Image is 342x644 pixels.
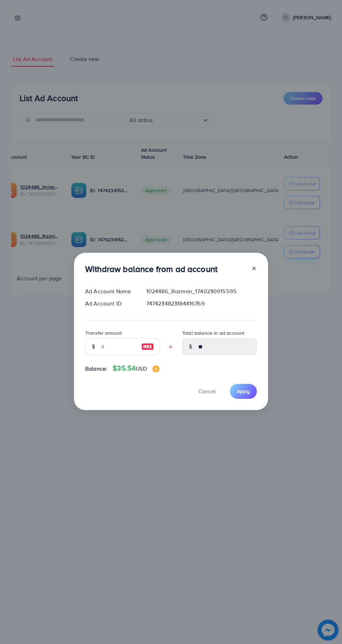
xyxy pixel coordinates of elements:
[189,384,224,399] button: Cancel
[80,287,141,295] div: Ad Account Name
[85,329,122,336] label: Transfer amount
[141,300,262,308] div: 7474234823184416769
[141,342,154,351] img: image
[85,365,107,373] span: Balance:
[141,287,262,295] div: 1024486_Razman_1740230915595
[198,387,216,395] span: Cancel
[153,365,159,372] img: image
[230,384,257,399] button: Apply
[237,388,250,395] span: Apply
[136,365,147,372] span: USD
[113,364,159,373] h4: $35.54
[80,300,141,308] div: Ad Account ID
[85,264,217,274] h3: Withdraw balance from ad account
[182,329,244,336] label: Total balance in ad account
